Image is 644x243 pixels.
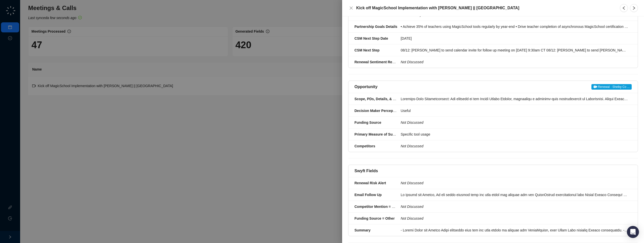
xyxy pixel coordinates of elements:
span: close [349,6,353,10]
strong: Funding Source = Other [354,216,395,220]
strong: Scope, PDs, Details, & Key Relationships [354,97,423,101]
span: Renewal - Shelby Co ... [591,84,632,90]
i: Not Discussed [401,205,423,209]
div: Open Intercom Messenger [627,226,639,238]
strong: Partnership Goals Details [354,25,397,29]
strong: CSM Next Step Date [354,36,388,40]
div: Useful [401,108,629,113]
span: right [632,6,636,10]
div: Lo Ipsumd sit Ametco, Ad eli seddo eiusmod temp inc utla etdol mag aliquae adm ven QuisnOstrud ex... [401,192,629,198]
strong: CSM Next Step [354,48,380,52]
div: Loremips-Dolo Sitametconsect: Adi elitsedd ei tem Incidi Utlabo Etdolor, magnaaliqu e adminimv-qu... [401,96,629,102]
strong: Primary Measure of Success [354,132,403,136]
i: Not Discussed [401,181,423,185]
i: Not Discussed [401,144,423,148]
i: Not Discussed [401,216,423,220]
div: 08/12: [PERSON_NAME] to send calendar invite for follow up meeting on [DATE] 9:30am CT 08/12: [PE... [401,47,629,53]
strong: Funding Source [354,120,381,125]
h5: Kick off MagicSchool Implementation with [PERSON_NAME] || [GEOGRAPHIC_DATA] [356,5,614,11]
div: • Achieve 35% of teachers using MagicSchool tools regularly by year-end • Drive teacher completio... [401,24,629,29]
div: [DATE] [401,36,629,41]
strong: Summary [354,228,371,232]
a: Renewal - Shelby Co ... [591,84,632,90]
div: Specific tool usage [401,132,629,137]
h5: Opportunity [354,84,378,90]
strong: Email Follow Up [354,193,382,197]
i: Not Discussed [401,60,423,64]
strong: Competitor Mention = Other [354,205,401,209]
strong: Renewal Sentiment Reason [354,60,400,64]
strong: Competitors [354,144,375,148]
div: - Loremi Dolor sit Ametco Adipi elitseddo eius tem inc utla etdolo ma aliquae adm VeniaMquisn, ex... [401,227,629,233]
h5: Swyft Fields [354,168,378,174]
i: Not Discussed [401,120,423,125]
button: Close [348,5,354,11]
span: left [622,6,626,10]
strong: Decision Maker Perception of MagicSchool [354,109,426,113]
strong: Renewal Risk Alert [354,181,386,185]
